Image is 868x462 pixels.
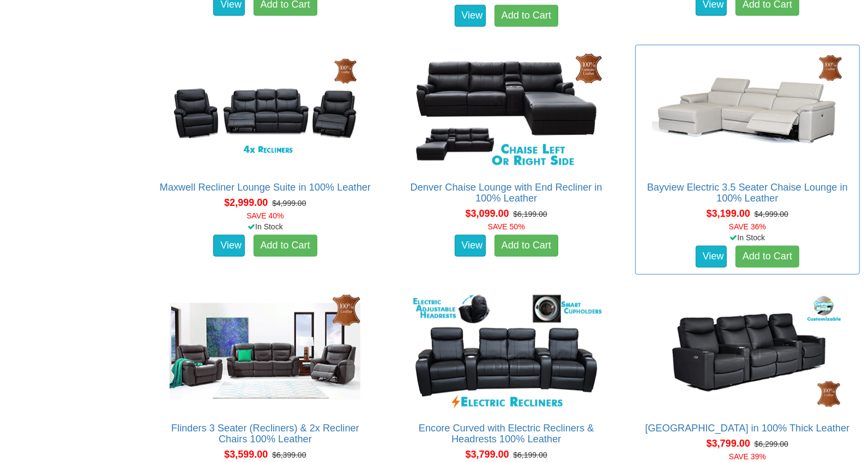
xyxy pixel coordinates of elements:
[736,246,799,268] a: Add to Cart
[213,235,245,257] a: View
[707,438,750,449] span: $3,799.00
[272,451,306,459] del: $6,399.00
[645,423,849,434] a: [GEOGRAPHIC_DATA] in 100% Thick Leather
[411,182,602,204] a: Denver Chaise Lounge with End Recliner in 100% Leather
[455,5,486,27] a: View
[466,449,509,460] span: $3,799.00
[513,451,547,459] del: $6,199.00
[633,232,862,243] div: In Stock
[729,222,766,231] font: SAVE 36%
[466,208,509,219] span: $3,099.00
[755,440,788,448] del: $6,299.00
[224,449,268,460] span: $3,599.00
[419,423,594,445] a: Encore Curved with Electric Recliners & Headrests 100% Leather
[513,210,547,218] del: $6,199.00
[495,235,558,257] a: Add to Cart
[647,182,848,204] a: Bayview Electric 3.5 Seater Chaise Lounge in 100% Leather
[707,208,750,219] span: $3,199.00
[408,292,605,412] img: Encore Curved with Electric Recliners & Headrests 100% Leather
[254,235,317,257] a: Add to Cart
[171,423,359,445] a: Flinders 3 Seater (Recliners) & 2x Recliner Chairs 100% Leather
[150,221,379,232] div: In Stock
[167,292,363,412] img: Flinders 3 Seater (Recliners) & 2x Recliner Chairs 100% Leather
[272,199,306,208] del: $4,999.00
[455,235,486,257] a: View
[649,292,846,412] img: Bond Theatre Lounge in 100% Thick Leather
[649,51,846,171] img: Bayview Electric 3.5 Seater Chaise Lounge in 100% Leather
[488,222,525,231] font: SAVE 50%
[495,5,558,27] a: Add to Cart
[755,210,788,218] del: $4,999.00
[246,211,284,220] font: SAVE 40%
[160,182,371,193] a: Maxwell Recliner Lounge Suite in 100% Leather
[408,51,605,171] img: Denver Chaise Lounge with End Recliner in 100% Leather
[729,452,766,461] font: SAVE 39%
[696,246,727,268] a: View
[167,51,363,171] img: Maxwell Recliner Lounge Suite in 100% Leather
[224,197,268,208] span: $2,999.00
